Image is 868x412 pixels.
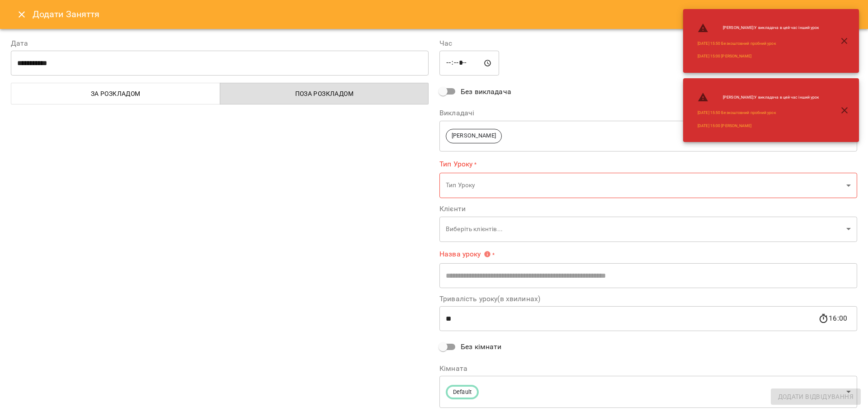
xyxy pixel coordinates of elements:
[439,251,491,258] span: Назва уроку
[690,19,826,37] li: [PERSON_NAME] : У викладача в цей час інший урок
[439,40,857,47] label: Час
[11,40,429,47] label: Дата
[11,83,220,104] button: За розкладом
[439,109,857,117] label: Викладачі
[690,88,826,106] li: [PERSON_NAME] : У викладача в цей час інший урок
[11,4,33,25] button: Close
[439,120,857,152] div: [PERSON_NAME]
[439,216,857,242] div: Виберіть клієнтів...
[446,132,501,140] span: [PERSON_NAME]
[33,7,857,21] h6: Додати Заняття
[439,173,857,199] div: Тип Уроку
[439,365,857,372] label: Кімната
[439,295,857,303] label: Тривалість уроку(в хвилинах)
[446,181,843,190] p: Тип Уроку
[698,53,751,59] a: [DATE] 15:00 [PERSON_NAME]
[461,86,511,97] span: Без викладача
[220,83,429,104] button: Поза розкладом
[448,388,477,397] span: Default
[439,376,857,408] div: Default
[698,41,776,47] a: [DATE] 15:50 Безкоштовний пробний урок
[439,205,857,213] label: Клієнти
[446,225,843,234] p: Виберіть клієнтів...
[461,341,502,352] span: Без кімнати
[698,110,776,116] a: [DATE] 15:50 Безкоштовний пробний урок
[484,251,491,258] svg: Вкажіть назву уроку або виберіть клієнтів
[17,88,215,99] span: За розкладом
[226,88,424,99] span: Поза розкладом
[439,159,857,169] label: Тип Уроку
[698,123,751,129] a: [DATE] 15:00 [PERSON_NAME]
